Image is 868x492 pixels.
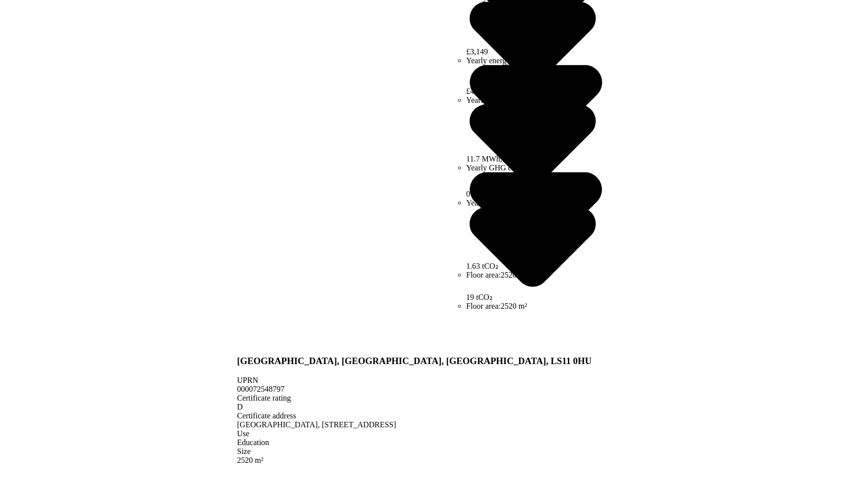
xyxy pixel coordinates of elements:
[237,447,591,456] div: Size
[237,456,591,465] div: 2520 m²
[237,376,591,385] div: UPRN
[466,39,606,56] span: £3,149
[237,356,591,367] h3: [GEOGRAPHIC_DATA], [GEOGRAPHIC_DATA], [GEOGRAPHIC_DATA], LS11 0HU
[466,163,606,270] li: Yearly GHG change:
[466,145,606,163] span: 11.7 MWh, 3.5%
[501,271,527,279] span: 2520 m²
[466,56,606,163] li: Yearly energy use change:
[237,420,591,429] div: [GEOGRAPHIC_DATA], [STREET_ADDRESS]
[237,385,591,394] div: 000072548797
[237,429,591,438] div: Use
[466,271,606,280] li: Floor area:
[466,252,606,270] span: 1.63 tCO₂
[466,302,599,311] li: Floor area:
[237,411,591,420] div: Certificate address
[237,438,591,447] div: Education
[501,302,527,310] span: 2520 m²
[237,403,591,411] div: D
[466,284,599,301] span: 19 tCO₂
[237,394,591,403] div: Certificate rating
